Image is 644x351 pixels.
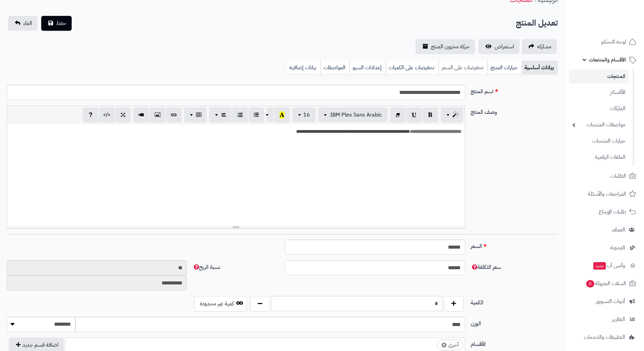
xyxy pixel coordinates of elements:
span: × [442,343,447,348]
h2: تعديل المنتج [516,16,558,30]
span: طلبات الإرجاع [599,207,626,217]
a: التطبيقات والخدمات [569,329,640,345]
span: المراجعات والأسئلة [588,189,626,199]
a: المواصفات [320,61,350,74]
a: حركة مخزون المنتج [415,39,475,54]
button: IBM Plex Sans Arabic [318,107,387,122]
a: الغاء [8,16,38,31]
span: 0 [586,280,594,287]
a: أدوات التسويق [569,293,640,309]
a: بيانات أساسية [522,61,558,74]
span: IBM Plex Sans Arabic [330,111,382,119]
a: وآتس آبجديد [569,257,640,274]
span: المدونة [610,243,625,252]
a: التقارير [569,311,640,327]
span: أدوات التسويق [596,297,625,306]
label: الكمية [468,296,560,307]
span: الطلبات [611,171,626,181]
label: الوزن [468,317,560,328]
span: مشاركه [537,43,551,51]
span: نسبة الربح [192,263,220,271]
a: لوحة التحكم [569,34,640,50]
span: جديد [593,262,606,270]
span: العملاء [612,225,625,234]
a: المراجعات والأسئلة [569,186,640,202]
a: العملاء [569,222,640,238]
span: وآتس آب [593,261,625,270]
span: حفظ [56,19,66,27]
a: تخفيضات على الكميات [386,61,438,74]
a: السلات المتروكة0 [569,275,640,292]
a: بيانات إضافية [287,61,320,74]
li: أخرى [437,340,463,351]
button: حفظ [41,16,72,31]
label: الأقسام [468,337,560,348]
a: استعراض [478,39,520,54]
label: اسم المنتج [468,85,560,96]
label: وصف المنتج [468,105,560,116]
a: الطلبات [569,168,640,184]
a: مشاركه [522,39,557,54]
a: خيارات المنتجات [569,134,629,148]
a: تخفيضات على السعر [438,61,487,74]
a: المنتجات [569,70,629,83]
a: إعدادات السيو [350,61,386,74]
span: حركة مخزون المنتج [431,43,470,51]
span: التقارير [612,315,625,324]
span: الغاء [23,19,32,27]
span: لوحة التحكم [601,37,626,47]
a: طلبات الإرجاع [569,204,640,220]
a: الأقسام [569,85,629,100]
button: 16 [292,107,315,122]
a: الملفات الرقمية [569,150,629,165]
a: الماركات [569,101,629,116]
span: 16 [303,111,310,119]
span: السلات المتروكة [586,279,626,288]
a: مواصفات المنتجات [569,118,629,132]
label: السعر [468,240,560,250]
a: خيارات المنتج [487,61,522,74]
span: التطبيقات والخدمات [584,332,625,342]
span: الأقسام والمنتجات [589,55,626,65]
span: استعراض [495,43,514,51]
a: المدونة [569,240,640,256]
span: سعر التكلفة [471,263,501,271]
